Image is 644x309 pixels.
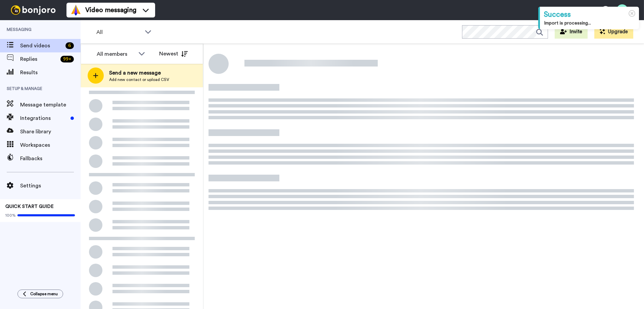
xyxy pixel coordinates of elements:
span: Video messaging [85,5,136,15]
span: Collapse menu [30,291,58,297]
span: Message template [20,101,81,109]
span: Results [20,69,81,77]
div: All members [97,50,135,58]
span: Add new contact or upload CSV [109,77,169,82]
span: Send videos [20,42,63,50]
div: Success [544,9,635,20]
img: bj-logo-header-white.svg [8,5,58,15]
img: vm-color.svg [71,5,81,15]
button: Invite [555,25,588,39]
span: Integrations [20,114,68,122]
span: Settings [20,182,81,190]
span: Fallbacks [20,154,81,163]
span: Share library [20,128,81,136]
button: Collapse menu [17,290,63,298]
span: QUICK START GUIDE [5,204,54,209]
span: Send a new message [109,69,169,77]
div: Import is processing... [544,20,635,27]
span: 100% [5,213,16,218]
button: Newest [154,47,193,60]
span: Workspaces [20,141,81,149]
button: Upgrade [594,25,633,39]
div: 99 + [60,56,74,62]
span: All [96,28,141,36]
span: Replies [20,55,58,63]
div: 6 [65,42,74,49]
